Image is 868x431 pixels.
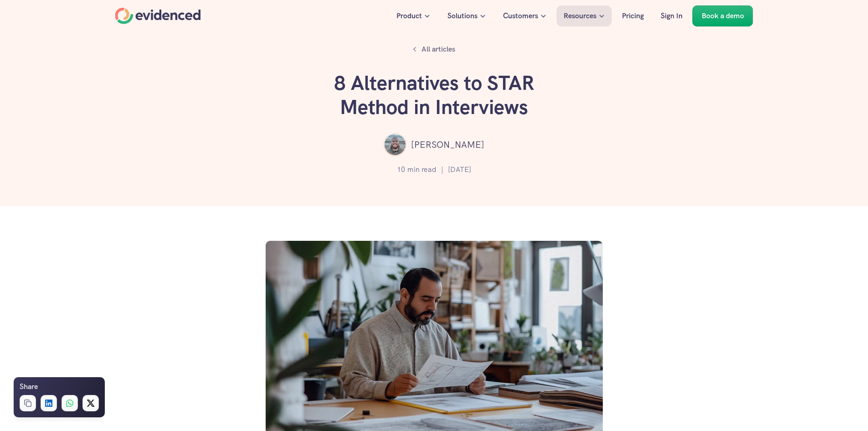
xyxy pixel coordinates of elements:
[693,5,753,26] a: Book a demo
[564,10,596,22] p: Resources
[20,381,38,393] h6: Share
[622,10,644,22] p: Pricing
[702,10,744,22] p: Book a demo
[115,8,201,24] a: Home
[421,43,455,55] p: All articles
[408,41,460,57] a: All articles
[407,164,437,176] p: min read
[661,10,683,22] p: Sign In
[615,5,651,26] a: Pricing
[448,164,471,176] p: [DATE]
[396,10,422,22] p: Product
[298,71,571,119] h1: 8 Alternatives to STAR Method in Interviews
[441,164,443,176] p: |
[447,10,478,22] p: Solutions
[654,5,689,26] a: Sign In
[411,137,484,152] p: [PERSON_NAME]
[503,10,538,22] p: Customers
[397,164,405,176] p: 10
[384,133,406,156] img: ""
